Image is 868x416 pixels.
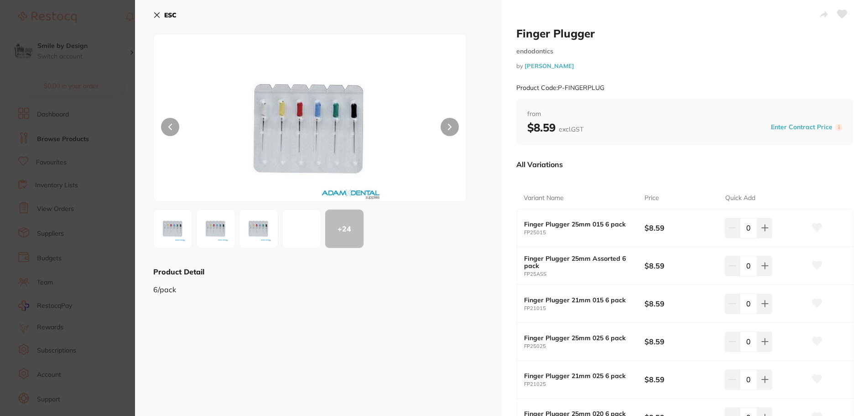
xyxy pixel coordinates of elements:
[153,277,483,294] div: 6/pack
[524,372,633,379] b: Finger Plugger 21mm 025 6 pack
[645,374,717,384] b: $8.59
[524,255,633,269] b: Finger Plugger 25mm Assorted 6 pack
[524,334,633,342] b: Finger Plugger 25mm 025 6 pack
[559,125,583,133] span: excl. GST
[835,124,842,131] label: i
[325,210,364,248] div: + 24
[527,110,843,119] span: from
[524,343,645,349] small: FP25025
[516,160,563,169] p: All Variations
[199,212,232,245] img: MjAuanBn
[156,212,189,245] img: MTUuanBn
[524,194,564,203] p: Variant Name
[527,121,583,134] b: $8.59
[516,84,604,92] small: Product Code: P-FINGERPLUG
[645,223,717,233] b: $8.59
[216,57,404,201] img: MTUuanBn
[153,267,204,276] b: Product Detail
[524,221,633,228] b: Finger Plugger 25mm 015 6 pack
[524,381,645,387] small: FP21025
[645,194,659,203] p: Price
[645,261,717,271] b: $8.59
[524,271,645,277] small: FP25ASS
[524,305,645,311] small: FP21015
[153,7,177,23] button: ESC
[725,194,755,203] p: Quick Add
[242,212,275,245] img: MjUuanBn
[164,11,177,19] b: ESC
[768,123,835,132] button: Enter Contract Price
[285,225,292,232] img: MzAuanBn
[516,63,854,69] small: by
[325,209,364,248] button: +24
[516,47,854,55] small: endodontics
[525,62,574,69] a: [PERSON_NAME]
[645,337,717,347] b: $8.59
[524,230,645,236] small: FP25015
[524,296,633,304] b: Finger Plugger 21mm 015 6 pack
[645,299,717,309] b: $8.59
[516,26,854,40] h2: Finger Plugger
